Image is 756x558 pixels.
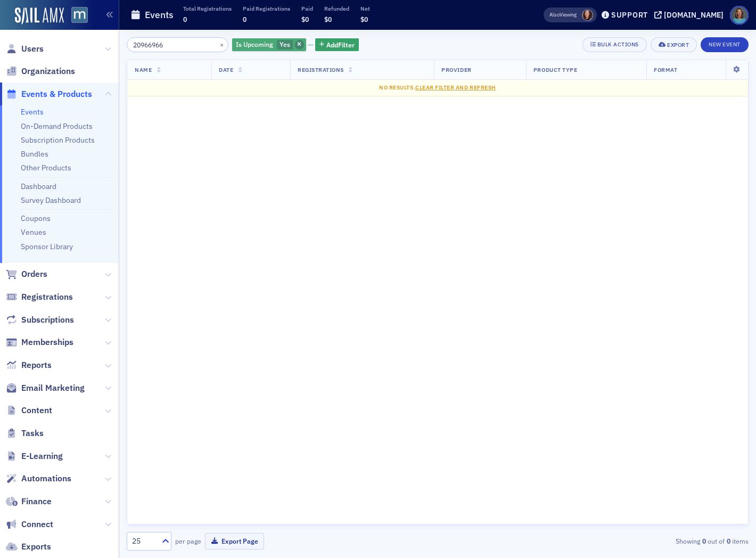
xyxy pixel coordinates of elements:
[360,15,368,23] span: $0
[21,496,52,507] span: Finance
[725,536,732,546] strong: 0
[232,38,306,52] div: Yes
[21,314,74,326] span: Subscriptions
[324,15,332,23] span: $0
[135,66,152,73] span: Name
[664,10,724,20] div: [DOMAIN_NAME]
[280,40,290,48] span: Yes
[326,40,355,50] span: Add Filter
[549,11,577,19] span: Viewing
[6,496,52,507] a: Finance
[21,359,52,371] span: Reports
[611,10,648,20] div: Support
[6,314,74,326] a: Subscriptions
[6,382,85,394] a: Email Marketing
[21,291,73,303] span: Registrations
[6,450,63,462] a: E-Learning
[6,428,44,439] a: Tasks
[597,42,639,47] div: Bulk Actions
[71,7,88,23] img: SailAMX
[6,541,51,553] a: Exports
[217,39,227,49] button: ×
[582,37,647,52] button: Bulk Actions
[21,182,56,191] a: Dashboard
[21,405,52,416] span: Content
[651,37,697,52] button: Export
[315,38,359,52] button: AddFilter
[15,7,64,24] img: SailAMX
[21,541,51,553] span: Exports
[183,5,232,12] p: Total Registrations
[219,66,233,73] span: Date
[21,135,95,145] a: Subscription Products
[701,39,749,48] a: New Event
[243,15,246,23] span: 0
[701,37,749,52] button: New Event
[6,473,71,485] a: Automations
[6,65,75,77] a: Organizations
[415,84,496,91] span: Clear Filter and Refresh
[21,107,44,117] a: Events
[441,66,471,73] span: Provider
[301,5,313,12] p: Paid
[243,5,290,12] p: Paid Registrations
[6,405,52,416] a: Content
[205,533,264,549] button: Export Page
[21,163,71,173] a: Other Products
[132,536,155,547] div: 25
[21,195,81,205] a: Survey Dashboard
[6,88,92,100] a: Events & Products
[64,7,88,25] a: View Homepage
[21,227,46,237] a: Venues
[127,37,228,52] input: Search…
[21,519,53,530] span: Connect
[654,11,727,19] button: [DOMAIN_NAME]
[667,42,689,48] div: Export
[324,5,349,12] p: Refunded
[21,88,92,100] span: Events & Products
[6,359,52,371] a: Reports
[298,66,344,73] span: Registrations
[6,43,44,55] a: Users
[175,536,201,546] label: per page
[700,536,708,546] strong: 0
[6,337,73,348] a: Memberships
[21,43,44,55] span: Users
[730,6,749,24] span: Profile
[21,450,63,462] span: E-Learning
[21,121,93,131] a: On-Demand Products
[6,268,47,280] a: Orders
[549,11,560,18] div: Also
[21,149,48,159] a: Bundles
[533,66,577,73] span: Product Type
[21,214,51,223] a: Coupons
[582,10,593,21] span: Natalie Antonakas
[21,473,71,485] span: Automations
[21,65,75,77] span: Organizations
[145,9,174,21] h1: Events
[654,66,677,73] span: Format
[21,428,44,439] span: Tasks
[21,382,85,394] span: Email Marketing
[135,84,741,92] div: No results.
[21,337,73,348] span: Memberships
[236,40,273,48] span: Is Upcoming
[6,291,73,303] a: Registrations
[301,15,309,23] span: $0
[360,5,370,12] p: Net
[21,268,47,280] span: Orders
[183,15,187,23] span: 0
[6,519,53,530] a: Connect
[549,536,749,546] div: Showing out of items
[21,242,73,251] a: Sponsor Library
